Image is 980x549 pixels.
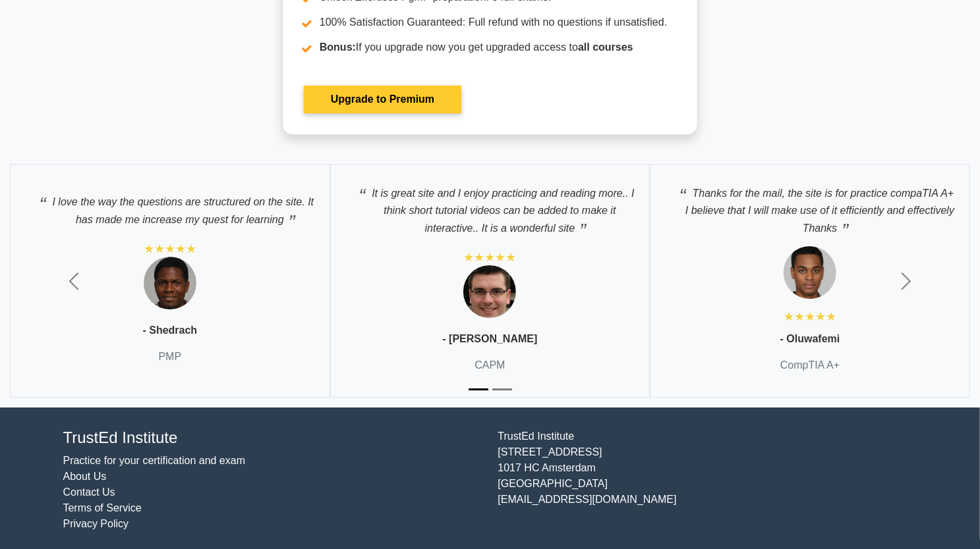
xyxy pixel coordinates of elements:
a: About Us [63,471,107,482]
div: ★★★★★ [463,249,516,265]
img: Testimonial 1 [144,257,196,309]
div: TrustEd Institute [STREET_ADDRESS] 1017 HC Amsterdam [GEOGRAPHIC_DATA] [EMAIL_ADDRESS][DOMAIN_NAME] [490,429,925,532]
p: Thanks for the mail, the site is for practice compaTIA A+ I believe that I will make use of it ef... [664,178,956,236]
p: PMP [158,349,181,365]
p: I love the way the questions are structured on the site. It has made me increase my quest for lea... [24,186,316,228]
p: It is great site and I enjoy practicing and reading more.. I think short tutorial videos can be a... [344,178,637,236]
a: Practice for your certification and exam [63,455,246,466]
div: ★★★★★ [144,241,196,257]
a: Privacy Policy [63,518,129,529]
h4: TrustEd Institute [63,429,482,448]
p: CAPM [475,357,505,373]
p: - Shedrach [142,323,197,338]
img: Testimonial 1 [463,265,516,318]
a: Upgrade to Premium [304,86,461,113]
button: Slide 1 [469,382,488,397]
img: Testimonial 1 [784,246,836,299]
button: Slide 2 [492,382,512,397]
a: Terms of Service [63,502,142,513]
a: Contact Us [63,486,115,498]
div: ★★★★★ [784,309,836,325]
p: - [PERSON_NAME] [442,331,537,347]
p: - Oluwafemi [780,331,840,347]
p: CompTIA A+ [780,357,840,373]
